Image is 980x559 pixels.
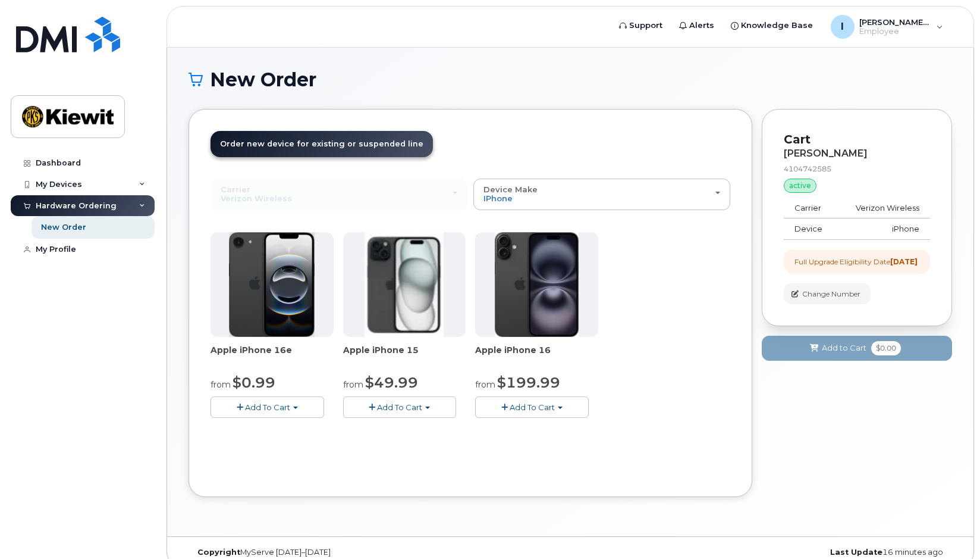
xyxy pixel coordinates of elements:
td: Device [784,218,837,240]
span: Add To Cart [510,402,555,412]
span: Add To Cart [377,402,422,412]
p: Cart [784,131,930,148]
div: 4104742585 [784,164,930,174]
div: [PERSON_NAME] [784,148,930,159]
span: Order new device for existing or suspended line [220,139,423,148]
button: Add To Cart [475,396,589,417]
td: Verizon Wireless [837,198,930,219]
div: active [784,179,816,193]
img: iphone_16_plus.png [495,232,579,337]
span: $0.99 [233,374,275,391]
span: $49.99 [365,374,418,391]
div: 16 minutes ago [698,548,952,557]
button: Change Number [784,283,871,304]
td: Carrier [784,198,837,219]
span: Device Make [483,185,538,194]
small: from [211,379,231,390]
strong: Copyright [197,548,240,557]
button: Add to Cart $0.00 [762,336,952,360]
td: iPhone [837,218,930,240]
button: Add To Cart [211,396,324,417]
span: Add to Cart [822,342,866,354]
span: Change Number [802,289,860,299]
strong: Last Update [830,548,882,557]
span: iPhone [483,193,513,203]
img: iphone16e.png [229,232,315,337]
span: $0.00 [871,341,901,355]
span: $199.99 [497,374,560,391]
div: Full Upgrade Eligibility Date [794,257,918,267]
img: iphone15.jpg [365,232,444,337]
small: from [475,379,495,390]
h1: New Order [189,69,952,90]
span: Add To Cart [245,402,290,412]
button: Add To Cart [343,396,457,417]
div: Apple iPhone 16 [475,344,598,368]
button: Device Make iPhone [473,179,730,210]
div: Apple iPhone 16e [211,344,334,368]
strong: [DATE] [890,257,918,266]
div: Apple iPhone 15 [343,344,466,368]
small: from [343,379,363,390]
div: MyServe [DATE]–[DATE] [189,548,443,557]
iframe: Messenger Launcher [928,507,971,550]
